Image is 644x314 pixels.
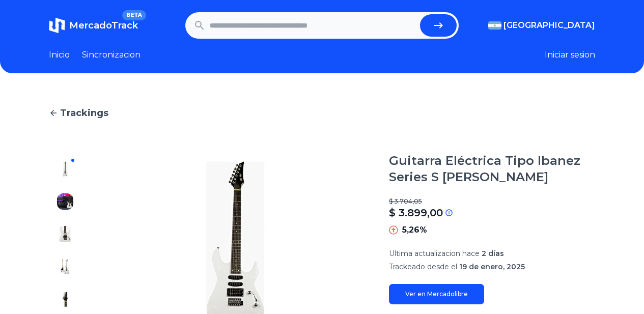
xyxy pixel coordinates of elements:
span: Ultima actualizacion hace [389,249,480,258]
a: Trackings [49,106,595,120]
span: Trackeado desde el [389,262,457,271]
span: Trackings [60,106,108,120]
span: [GEOGRAPHIC_DATA] [503,19,595,32]
p: $ 3.899,00 [389,206,443,220]
button: Iniciar sesion [545,49,595,61]
a: Ver en Mercadolibre [389,284,484,304]
a: MercadoTrackBETA [49,17,138,34]
img: Guitarra Eléctrica Tipo Ibanez Series S Blanca [57,193,73,210]
span: 2 días [482,249,504,258]
h1: Guitarra Eléctrica Tipo Ibanez Series S [PERSON_NAME] [389,153,595,185]
img: Guitarra Eléctrica Tipo Ibanez Series S Blanca [57,259,73,275]
a: Inicio [49,49,70,61]
img: MercadoTrack [49,17,65,34]
img: Argentina [488,21,501,30]
img: Guitarra Eléctrica Tipo Ibanez Series S Blanca [57,226,73,242]
img: Guitarra Eléctrica Tipo Ibanez Series S Blanca [57,291,73,307]
p: 5,26% [402,224,427,236]
p: $ 3.704,05 [389,197,595,206]
a: Sincronizacion [82,49,141,61]
span: 19 de enero, 2025 [459,262,525,271]
img: Guitarra Eléctrica Tipo Ibanez Series S Blanca [57,161,73,177]
span: BETA [122,10,146,20]
button: [GEOGRAPHIC_DATA] [488,19,595,32]
span: MercadoTrack [69,20,138,31]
